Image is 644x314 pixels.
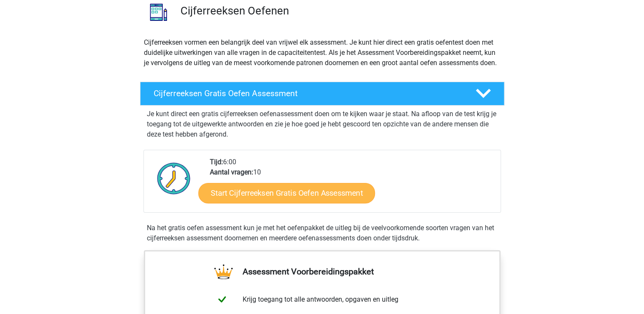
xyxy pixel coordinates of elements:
[137,82,508,106] a: Cijferreeksen Gratis Oefen Assessment
[147,109,498,140] p: Je kunt direct een gratis cijferreeksen oefenassessment doen om te kijken waar je staat. Na afloo...
[144,37,501,68] p: Cijferreeksen vormen een belangrijk deel van vrijwel elk assessment. Je kunt hier direct een grat...
[180,4,498,17] h3: Cijferreeksen Oefenen
[152,157,195,200] img: Klok
[154,88,462,98] h4: Cijferreeksen Gratis Oefen Assessment
[203,157,500,212] div: 6:00 10
[143,223,501,243] div: Na het gratis oefen assessment kun je met het oefenpakket de uitleg bij de veelvoorkomende soorte...
[210,158,223,166] b: Tijd:
[210,168,253,176] b: Aantal vragen:
[198,183,375,203] a: Start Cijferreeksen Gratis Oefen Assessment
